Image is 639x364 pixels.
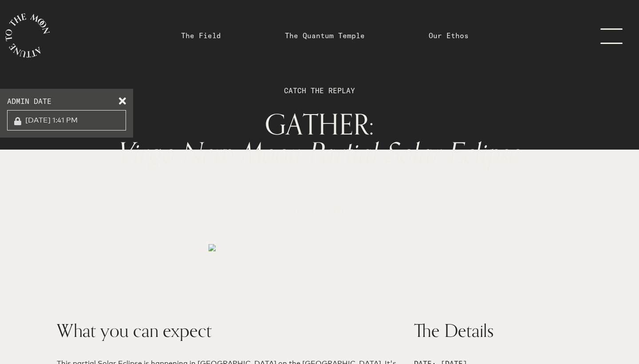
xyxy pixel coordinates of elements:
[429,30,469,41] a: Our Ethos
[209,244,216,251] img: medias%2F68TdnYKDlPUA9N16a5wm
[7,96,126,107] label: ADMIN DATE
[285,30,365,41] a: The Quantum Temple
[102,71,538,110] p: CATCH THE REPLAY
[118,131,521,177] span: Virgo New Moon Partial Solar Eclipse
[270,200,369,221] button: CATCH THE REPLAY
[102,110,538,168] h1: GATHER:
[284,205,355,216] span: CATCH THE REPLAY
[57,317,403,344] h2: What you can expect
[414,317,582,344] h2: The Details
[181,30,221,41] a: The Field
